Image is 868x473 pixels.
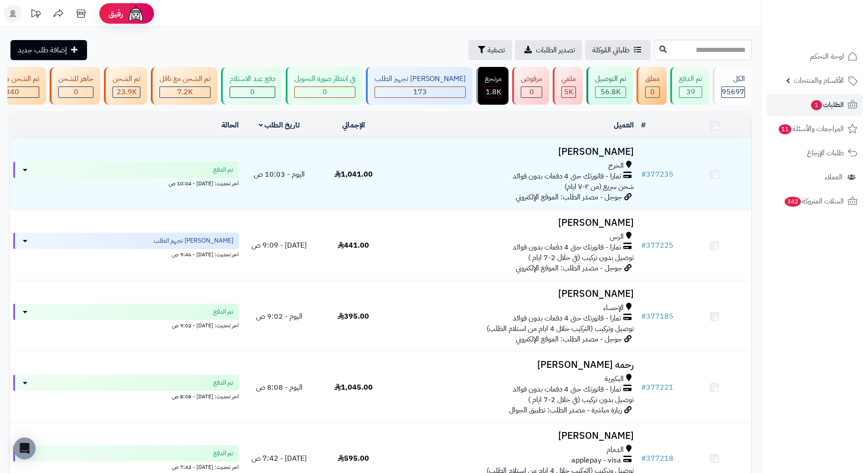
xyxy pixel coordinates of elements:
[58,74,93,84] div: جاهز للشحن
[608,161,624,171] span: الخرج
[641,169,646,180] span: #
[256,311,303,322] span: اليوم - 9:02 ص
[722,86,745,97] span: 95697
[127,5,145,23] img: ai-face.png
[488,45,505,56] span: تصفية
[113,87,140,97] div: 23915
[342,120,365,131] a: الإجمالي
[59,87,93,97] div: 0
[213,378,233,387] span: تم الدفع
[338,311,369,322] span: 395.00
[711,67,754,105] a: الكل95697
[230,87,275,97] div: 0
[614,120,634,131] a: العميل
[375,87,465,97] div: 173
[528,252,634,263] span: توصيل بدون تركيب (في خلال 2-7 ايام )
[510,67,551,105] a: مرفوض 0
[74,86,78,97] span: 0
[13,249,239,259] div: اخر تحديث: [DATE] - 9:46 ص
[413,86,427,97] span: 173
[108,8,123,19] span: رفيق
[334,382,373,393] span: 1,045.00
[102,67,149,105] a: تم الشحن 23.9K
[513,242,621,253] span: تمارا - فاتورتك حتى 4 دفعات بدون فوائد
[219,67,284,105] a: دفع عند الاستلام 0
[810,50,844,63] span: لوحة التحكم
[641,311,646,322] span: #
[486,86,501,97] span: 1.8K
[565,181,634,192] span: شحن سريع (من ٢-٧ ايام)
[14,437,36,459] div: Open Intercom Messenger
[230,74,275,84] div: دفع عند الاستلام
[641,311,673,322] a: #377185
[259,120,300,131] a: تاريخ الطلب
[516,192,622,203] span: جوجل - مصدر الطلب: الموقع الإلكتروني
[213,307,233,316] span: تم الدفع
[394,289,634,299] h3: [PERSON_NAME]
[784,195,844,208] span: السلات المتروكة
[13,320,239,330] div: اخر تحديث: [DATE] - 9:02 ص
[825,171,842,183] span: العملاء
[394,218,634,228] h3: [PERSON_NAME]
[149,67,219,105] a: تم الشحن مع ناقل 7.2K
[595,74,626,84] div: تم التوصيل
[256,382,303,393] span: اليوم - 8:08 ص
[18,45,67,56] span: إضافة طلب جديد
[221,120,239,131] a: الحالة
[113,74,140,84] div: تم الشحن
[323,86,327,97] span: 0
[635,67,668,105] a: معلق 0
[474,67,510,105] a: مرتجع 1.8K
[513,171,621,182] span: تمارا - فاتورتك حتى 4 دفعات بدون فوائد
[468,40,512,60] button: تصفية
[811,100,822,110] span: 1
[564,86,573,97] span: 5K
[13,462,239,471] div: اخر تحديث: [DATE] - 7:42 ص
[779,124,791,134] span: 11
[645,74,660,84] div: معلق
[679,87,702,97] div: 39
[641,120,646,131] a: #
[785,197,801,207] span: 342
[394,431,634,441] h3: [PERSON_NAME]
[646,87,659,97] div: 0
[154,236,233,245] span: [PERSON_NAME] تجهيز الطلب
[250,86,255,97] span: 0
[767,142,863,164] a: طلبات الإرجاع
[5,86,19,97] span: 340
[596,87,626,97] div: 56817
[592,45,630,56] span: طلباتي المُوكلة
[641,240,646,251] span: #
[295,87,355,97] div: 0
[521,74,542,84] div: مرفوض
[679,74,702,84] div: تم الدفع
[294,74,355,84] div: في انتظار صورة التحويل
[254,169,305,180] span: اليوم - 10:03 ص
[487,323,634,334] span: توصيل وتركيب (التركيب خلال 4 ايام من استلام الطلب)
[562,87,575,97] div: 4987
[767,94,863,116] a: الطلبات1
[529,86,534,97] span: 0
[513,384,621,395] span: تمارا - فاتورتك حتى 4 دفعات بدون فوائد
[601,86,621,97] span: 56.8K
[606,445,624,455] span: الدمام
[213,165,233,174] span: تم الدفع
[610,232,624,242] span: الرس
[252,240,307,251] span: [DATE] - 9:09 ص
[515,40,582,60] a: تصدير الطلبات
[571,455,621,466] span: applepay - visa
[641,382,646,393] span: #
[536,45,575,56] span: تصدير الطلبات
[650,86,655,97] span: 0
[603,303,624,313] span: الإحساء
[641,382,673,393] a: #377221
[338,453,369,464] span: 595.00
[159,74,211,84] div: تم الشحن مع ناقل
[767,190,863,212] a: السلات المتروكة342
[585,67,635,105] a: تم التوصيل 56.8K
[521,87,542,97] div: 0
[641,240,673,251] a: #377225
[513,313,621,324] span: تمارا - فاتورتك حتى 4 دفعات بدون فوائد
[485,74,502,84] div: مرتجع
[48,67,102,105] a: جاهز للشحن 0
